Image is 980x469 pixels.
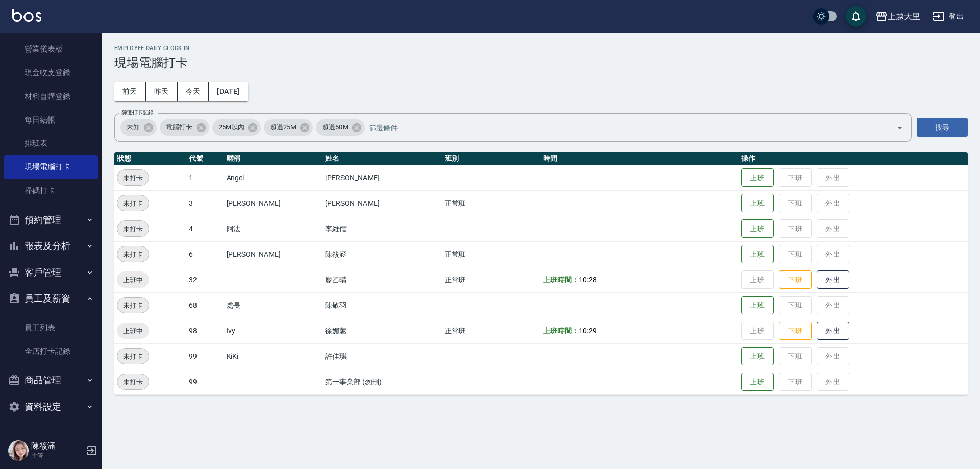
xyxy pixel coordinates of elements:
span: 未打卡 [117,249,149,260]
span: 10:28 [579,276,597,284]
th: 代號 [186,152,224,165]
input: 篩選條件 [366,118,878,136]
a: 現場電腦打卡 [4,155,98,179]
img: Person [8,440,29,461]
a: 排班表 [4,132,98,155]
td: 李維儒 [323,216,442,241]
td: Angel [224,165,323,190]
button: 外出 [817,322,849,340]
span: 未打卡 [117,198,149,209]
td: 98 [186,318,224,343]
td: KiKi [224,343,323,369]
td: 廖乙晴 [323,267,442,292]
span: 上班中 [117,275,149,285]
td: 阿法 [224,216,323,241]
h2: Employee Daily Clock In [114,45,968,52]
td: [PERSON_NAME] [323,190,442,216]
td: 99 [186,369,224,394]
th: 時間 [541,152,738,165]
td: 正常班 [442,318,541,343]
span: 上班中 [117,326,149,336]
button: 搜尋 [917,118,968,137]
td: 68 [186,292,224,318]
button: 上越大里 [871,6,924,27]
button: 登出 [928,7,968,26]
td: 徐媚蕙 [323,318,442,343]
span: 25M以內 [212,122,251,132]
div: 電腦打卡 [160,119,209,136]
td: 處長 [224,292,323,318]
a: 掃碼打卡 [4,179,98,203]
th: 班別 [442,152,541,165]
td: 1 [186,165,224,190]
span: 未打卡 [117,224,149,234]
button: 上班 [741,296,774,315]
img: Logo [12,9,41,22]
button: 報表及分析 [4,233,98,259]
div: 25M以內 [212,119,261,136]
button: 客戶管理 [4,259,98,286]
td: 正常班 [442,190,541,216]
td: 4 [186,216,224,241]
td: 陳筱涵 [323,241,442,267]
h5: 陳筱涵 [31,441,83,451]
th: 姓名 [323,152,442,165]
span: 超過50M [316,122,354,132]
td: 32 [186,267,224,292]
td: 6 [186,241,224,267]
th: 操作 [739,152,968,165]
span: 未打卡 [117,351,149,362]
button: 昨天 [146,82,178,101]
span: 10:29 [579,327,597,335]
button: save [846,6,866,27]
span: 超過25M [264,122,302,132]
td: 正常班 [442,267,541,292]
label: 篩選打卡記錄 [121,109,154,116]
th: 狀態 [114,152,186,165]
button: 上班 [741,245,774,264]
span: 未知 [120,122,146,132]
a: 營業儀表板 [4,37,98,61]
span: 電腦打卡 [160,122,199,132]
a: 現金收支登錄 [4,61,98,84]
button: 上班 [741,347,774,366]
span: 未打卡 [117,377,149,387]
div: 超過25M [264,119,313,136]
p: 主管 [31,451,83,460]
td: 許佳琪 [323,343,442,369]
b: 上班時間： [543,327,579,335]
button: [DATE] [209,82,248,101]
button: 上班 [741,168,774,187]
b: 上班時間： [543,276,579,284]
button: 上班 [741,194,774,213]
td: [PERSON_NAME] [323,165,442,190]
div: 超過50M [316,119,365,136]
span: 未打卡 [117,300,149,311]
td: 99 [186,343,224,369]
span: 未打卡 [117,172,149,183]
button: Open [892,119,908,136]
th: 暱稱 [224,152,323,165]
button: 今天 [178,82,209,101]
button: 外出 [817,270,849,289]
td: 陳敬羽 [323,292,442,318]
button: 上班 [741,219,774,238]
button: 前天 [114,82,146,101]
td: [PERSON_NAME] [224,241,323,267]
button: 下班 [779,322,812,340]
button: 員工及薪資 [4,285,98,312]
div: 上越大里 [888,10,920,23]
td: 3 [186,190,224,216]
button: 預約管理 [4,207,98,233]
button: 資料設定 [4,393,98,420]
div: 未知 [120,119,157,136]
a: 材料自購登錄 [4,85,98,108]
button: 下班 [779,270,812,289]
td: 正常班 [442,241,541,267]
h3: 現場電腦打卡 [114,56,968,70]
a: 員工列表 [4,316,98,339]
td: 第一事業部 (勿刪) [323,369,442,394]
a: 全店打卡記錄 [4,339,98,363]
td: Ivy [224,318,323,343]
button: 商品管理 [4,367,98,393]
